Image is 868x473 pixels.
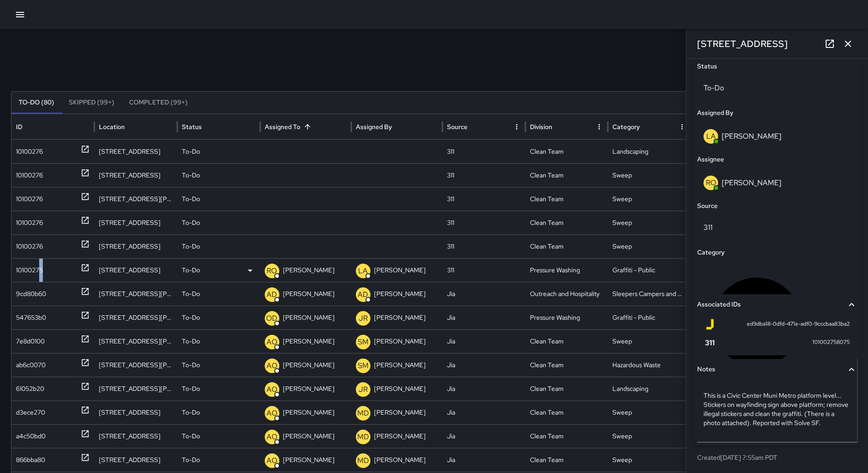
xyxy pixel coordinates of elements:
[608,424,691,448] div: Sweep
[442,329,525,353] div: Jia
[525,377,608,400] div: Clean Team
[283,330,334,353] p: [PERSON_NAME]
[265,123,300,131] div: Assigned To
[608,211,691,234] div: Sweep
[301,120,314,133] button: Sort
[94,424,177,448] div: 170 Fell Street
[525,282,608,306] div: Outreach and Hospitality
[356,123,392,131] div: Assigned By
[357,455,369,466] p: MD
[525,211,608,234] div: Clean Team
[94,377,177,400] div: 95 Hayes Street
[525,258,608,282] div: Pressure Washing
[283,353,334,377] p: [PERSON_NAME]
[525,163,608,187] div: Clean Team
[182,377,200,400] p: To-Do
[182,187,200,211] p: To-Do
[442,282,525,306] div: Jia
[182,123,202,131] div: Status
[283,425,334,448] p: [PERSON_NAME]
[525,424,608,448] div: Clean Team
[359,313,368,324] p: JR
[525,140,608,163] div: Clean Team
[608,329,691,353] div: Sweep
[182,306,200,329] p: To-Do
[11,92,62,114] button: To-Do (80)
[442,187,525,211] div: 311
[608,187,691,211] div: Sweep
[182,259,200,282] p: To-Do
[94,306,177,329] div: 100 Fulton Street
[442,211,525,234] div: 311
[94,187,177,211] div: 1 Brady Street
[358,289,368,300] p: AD
[267,455,277,466] p: AO
[182,211,200,234] p: To-Do
[94,258,177,282] div: 1130 Market Street
[267,360,277,371] p: AO
[267,408,277,419] p: AO
[16,282,46,306] div: 9cd80b60
[608,377,691,400] div: Landscaping
[359,384,368,395] p: JR
[182,330,200,353] p: To-Do
[374,353,426,377] p: [PERSON_NAME]
[283,306,334,329] p: [PERSON_NAME]
[612,123,640,131] div: Category
[608,282,691,306] div: Sleepers Campers and Loiterers
[62,92,122,114] button: Skipped (99+)
[16,235,43,258] div: 10100276
[182,235,200,258] p: To-Do
[16,401,45,424] div: d3ece270
[442,306,525,329] div: Jia
[94,282,177,306] div: 1 South Van Ness Avenue
[374,306,426,329] p: [PERSON_NAME]
[608,258,691,282] div: Graffiti - Public
[283,448,334,472] p: [PERSON_NAME]
[608,448,691,472] div: Sweep
[374,282,426,306] p: [PERSON_NAME]
[525,329,608,353] div: Clean Team
[16,330,45,353] div: 7e8d0100
[442,163,525,187] div: 311
[182,353,200,377] p: To-Do
[16,140,43,163] div: 10100276
[16,448,45,472] div: 866bba80
[608,234,691,258] div: Sweep
[442,448,525,472] div: Jia
[608,353,691,377] div: Hazardous Waste
[16,425,46,448] div: a4c50bd0
[358,337,369,348] p: SM
[182,282,200,306] p: To-Do
[267,337,277,348] p: AO
[182,448,200,472] p: To-Do
[94,163,177,187] div: 1500 Market Street
[16,377,44,400] div: 61052b20
[16,211,43,234] div: 10100276
[442,353,525,377] div: Jia
[182,164,200,187] p: To-Do
[442,424,525,448] div: Jia
[358,265,368,276] p: LA
[525,306,608,329] div: Pressure Washing
[374,401,426,424] p: [PERSON_NAME]
[283,259,334,282] p: [PERSON_NAME]
[182,425,200,448] p: To-Do
[99,123,125,131] div: Location
[267,431,277,442] p: AO
[16,353,46,377] div: ab6c0070
[94,234,177,258] div: 1586 Market Street
[530,123,552,131] div: Division
[442,258,525,282] div: 311
[16,123,22,131] div: ID
[374,330,426,353] p: [PERSON_NAME]
[16,164,43,187] div: 10100276
[267,384,277,395] p: AO
[94,400,177,424] div: 170 Fell Street
[676,120,688,133] button: Category column menu
[283,282,334,306] p: [PERSON_NAME]
[608,306,691,329] div: Graffiti - Public
[374,377,426,400] p: [PERSON_NAME]
[94,329,177,353] div: 321-325 Fulton Street
[608,400,691,424] div: Sweep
